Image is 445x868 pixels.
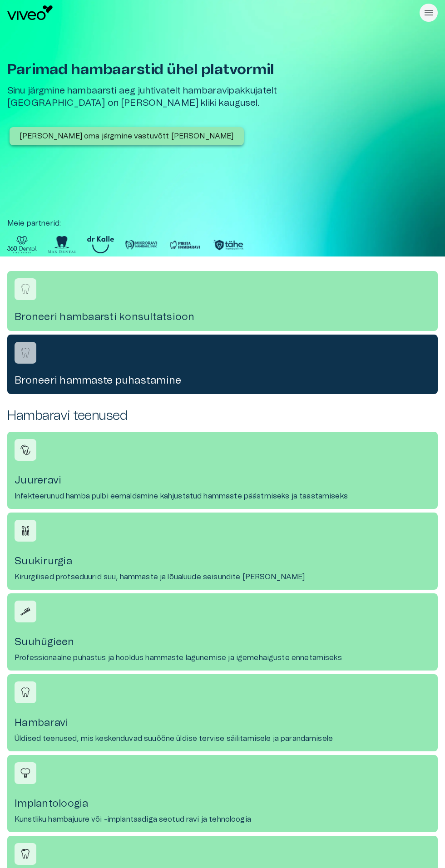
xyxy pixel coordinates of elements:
p: Professionaalne puhastus ja hooldus hammaste lagunemise ja igemehaiguste ennetamiseks [15,652,342,663]
img: Viveo logo [7,5,53,20]
h4: Hambaravi [15,717,430,729]
img: Partner logo [125,236,158,253]
p: [PERSON_NAME] oma järgmine vastuvõtt [PERSON_NAME] [20,131,234,142]
a: Navigate to service booking [7,271,438,330]
h4: Broneeri hammaste puhastamine [15,375,430,387]
img: Proteesimine icon [19,847,32,861]
img: Broneeri hambaarsti konsultatsioon logo [19,282,32,296]
p: Infekteerunud hamba pulbi eemaldamine kahjustatud hammaste päästmiseks ja taastamiseks [15,491,348,502]
img: Partner logo [212,236,245,253]
img: Partner logo [7,236,37,253]
h4: Suukirurgia [15,555,430,567]
h4: Broneeri hambaarsti konsultatsioon [15,311,430,323]
h4: Juureravi [15,474,430,487]
h2: Hambaravi teenused [7,409,438,424]
h4: Implantoloogia [15,798,430,810]
a: Navigate to service booking [7,335,438,394]
img: Partner logo [48,236,76,253]
img: Juureravi icon [19,443,32,457]
img: Implantoloogia icon [19,766,32,780]
a: Navigate to homepage [7,5,416,20]
h4: Suuhügieen [15,636,430,648]
h5: Sinu järgmine hambaarsti aeg juhtivatelt hambaravipakkujatelt [GEOGRAPHIC_DATA] on [PERSON_NAME] ... [7,85,302,109]
button: [PERSON_NAME] oma järgmine vastuvõtt [PERSON_NAME] [10,127,244,145]
p: Kirurgilised protseduurid suu, hammaste ja lõualuude seisundite [PERSON_NAME] [15,572,305,582]
img: Partner logo [87,236,114,253]
p: Kunstliku hambajuure või -implantaadiga seotud ravi ja tehnoloogia [15,814,251,825]
img: Suukirurgia icon [19,524,32,538]
h1: Parimad hambaarstid ühel platvormil [7,62,302,78]
img: Suuhügieen icon [19,605,32,618]
img: Broneeri hammaste puhastamine logo [19,346,32,360]
p: Üldised teenused, mis keskenduvad suuõõne üldise tervise säilitamisele ja parandamisele [15,733,333,744]
button: Rippmenüü nähtavus [420,4,438,22]
img: Partner logo [168,236,201,253]
p: Meie partnerid : [7,218,438,229]
img: Hambaravi icon [19,686,32,699]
